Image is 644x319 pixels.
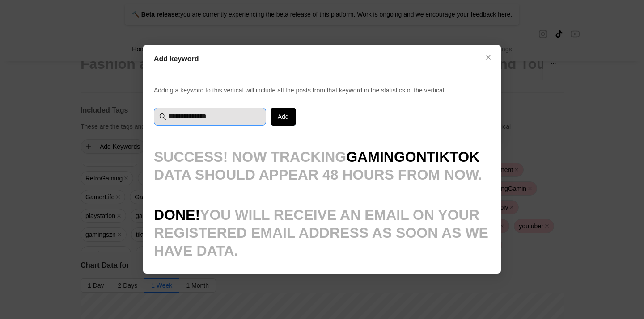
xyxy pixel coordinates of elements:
[159,113,166,120] span: search
[154,148,490,260] div: Success! Now tracking
[271,108,296,126] button: Add
[278,112,289,122] span: Add
[154,87,490,94] div: Adding a keyword to this vertical will include all the posts from that keyword in the statistics ...
[154,206,490,260] div: You will receive an email on your registered email address as soon as we have data.
[485,54,492,61] span: close
[154,54,490,64] div: Add keyword
[481,50,496,64] button: Close
[154,207,200,223] span: Done!
[346,149,479,165] span: gamingontiktok
[154,166,490,184] div: Data should appear 48 hours from now.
